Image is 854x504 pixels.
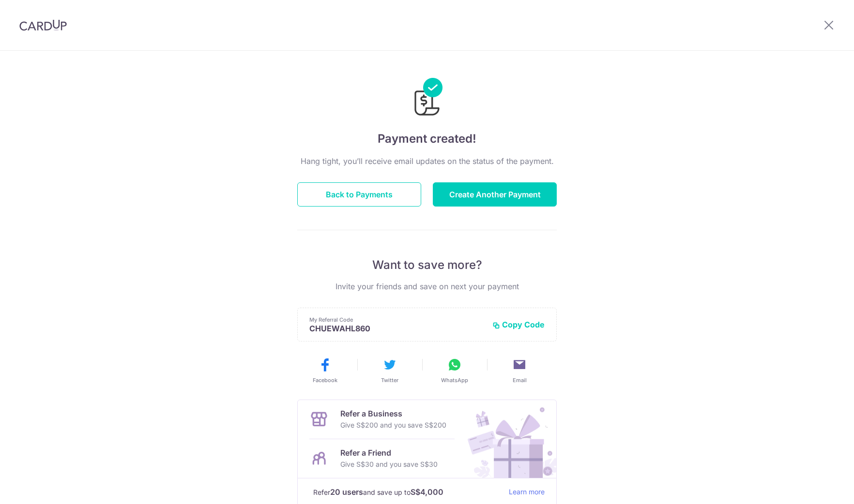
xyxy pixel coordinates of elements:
[411,486,443,498] strong: S$4,000
[309,316,485,324] p: My Referral Code
[433,182,557,207] button: Create Another Payment
[441,376,468,384] span: WhatsApp
[340,408,446,419] p: Refer a Business
[340,459,438,470] p: Give S$30 and you save S$30
[381,376,398,384] span: Twitter
[492,320,545,329] button: Copy Code
[513,376,527,384] span: Email
[297,130,557,148] h4: Payment created!
[19,19,67,31] img: CardUp
[426,357,483,384] button: WhatsApp
[491,357,548,384] button: Email
[297,257,557,273] p: Want to save more?
[412,78,442,119] img: Payments
[361,357,418,384] button: Twitter
[330,486,363,498] strong: 20 users
[340,447,438,459] p: Refer a Friend
[458,400,556,478] img: Refer
[509,486,545,498] a: Learn more
[296,357,353,384] button: Facebook
[313,376,337,384] span: Facebook
[313,486,501,498] p: Refer and save up to
[309,324,485,333] p: CHUEWAHL860
[340,419,446,431] p: Give S$200 and you save S$200
[297,281,557,292] p: Invite your friends and save on next your payment
[297,155,557,167] p: Hang tight, you’ll receive email updates on the status of the payment.
[297,182,421,207] button: Back to Payments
